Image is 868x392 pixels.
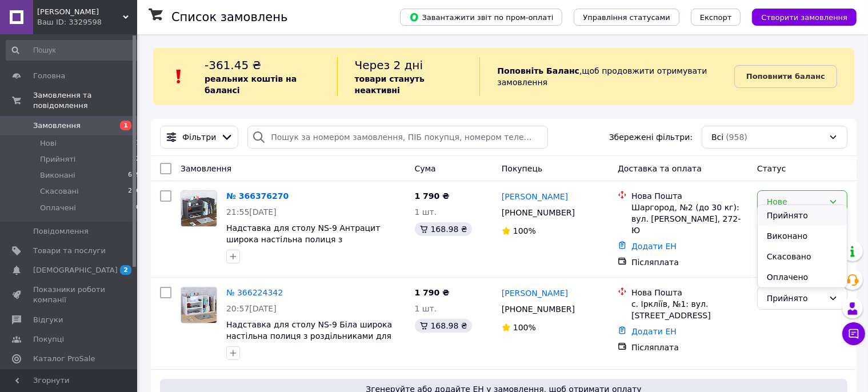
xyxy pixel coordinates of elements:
[37,17,137,27] div: Ваш ID: 3329598
[33,315,63,325] span: Відгуки
[226,288,283,297] a: № 366224342
[758,226,847,246] li: Виконано
[355,58,423,72] span: Через 2 дні
[40,138,57,149] span: Нові
[479,57,734,96] div: , щоб продовжити отримувати замовлення
[415,304,437,313] span: 1 шт.
[631,242,677,251] a: Додати ЕН
[205,58,261,72] span: -361.45 ₴
[631,342,748,353] div: Післяплата
[631,257,748,268] div: Післяплата
[842,322,865,345] button: Чат з покупцем
[40,154,75,165] span: Прийняті
[752,9,857,26] button: Створити замовлення
[182,131,216,143] span: Фільтри
[691,9,741,26] button: Експорт
[181,287,217,322] img: Фото товару
[741,12,857,21] a: Створити замовлення
[415,191,450,201] span: 1 790 ₴
[40,203,76,213] span: Оплачені
[757,164,786,173] span: Статус
[226,207,277,217] span: 21:55[DATE]
[631,202,748,236] div: Шаргород, №2 (до 30 кг): вул. [PERSON_NAME], 272-Ю
[497,66,579,75] b: Поповніть Баланс
[415,222,472,236] div: 168.98 ₴
[502,164,542,173] span: Покупець
[205,74,297,95] b: реальних коштів на балансі
[400,9,562,26] button: Завантажити звіт по пром-оплаті
[226,191,289,201] a: № 366376270
[767,292,824,305] div: Прийнято
[181,191,217,226] img: Фото товару
[631,298,748,321] div: с. Іркліїв, №1: вул. [STREET_ADDRESS]
[726,133,747,142] span: (958)
[502,191,568,202] a: [PERSON_NAME]
[136,203,140,213] span: 0
[120,265,131,275] span: 2
[758,267,847,287] li: Оплачено
[415,288,450,297] span: 1 790 ₴
[171,10,287,24] h1: Список замовлень
[128,186,140,197] span: 276
[767,195,824,208] div: Нове
[711,131,723,143] span: Всі
[33,265,118,275] span: [DEMOGRAPHIC_DATA]
[415,164,436,173] span: Cума
[33,90,137,111] span: Замовлення та повідомлення
[33,354,95,364] span: Каталог ProSale
[247,126,548,149] input: Пошук за номером замовлення, ПІБ покупця, номером телефону, Email, номером накладної
[502,287,568,299] a: [PERSON_NAME]
[415,207,437,217] span: 1 шт.
[415,319,472,333] div: 168.98 ₴
[226,320,392,352] a: Надставка для столу NS-9 Біла широка настільна полиця з роздільниками для книг і канцелярії Loft ...
[181,287,217,323] a: Фото товару
[631,327,677,336] a: Додати ЕН
[355,74,425,95] b: товари стануть неактивні
[700,13,732,22] span: Експорт
[409,12,553,22] span: Завантажити звіт по пром-оплаті
[40,186,79,197] span: Скасовані
[120,121,131,130] span: 1
[631,190,748,202] div: Нова Пошта
[33,334,64,345] span: Покупці
[33,285,106,305] span: Показники роботи компанії
[33,246,106,256] span: Товари та послуги
[746,72,825,81] b: Поповнити баланс
[37,7,123,17] span: INKA Mebel
[631,287,748,298] div: Нова Пошта
[226,304,277,313] span: 20:57[DATE]
[609,131,693,143] span: Збережені фільтри:
[513,323,536,332] span: 100%
[583,13,670,22] span: Управління статусами
[758,246,847,267] li: Скасовано
[499,301,577,317] div: [PHONE_NUMBER]
[40,170,75,181] span: Виконані
[226,223,394,267] a: Надставка для столу NS-9 Антрацит широка настільна полиця з роздільниками для книг канцелярії Lof...
[128,170,140,181] span: 679
[734,65,837,88] a: Поповнити баланс
[170,68,187,85] img: :exclamation:
[574,9,679,26] button: Управління статусами
[181,164,231,173] span: Замовлення
[761,13,847,22] span: Створити замовлення
[513,226,536,235] span: 100%
[136,154,140,165] span: 2
[33,226,89,237] span: Повідомлення
[6,40,141,61] input: Пошук
[499,205,577,221] div: [PHONE_NUMBER]
[618,164,702,173] span: Доставка та оплата
[758,205,847,226] li: Прийнято
[136,138,140,149] span: 1
[33,71,65,81] span: Головна
[181,190,217,227] a: Фото товару
[33,121,81,131] span: Замовлення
